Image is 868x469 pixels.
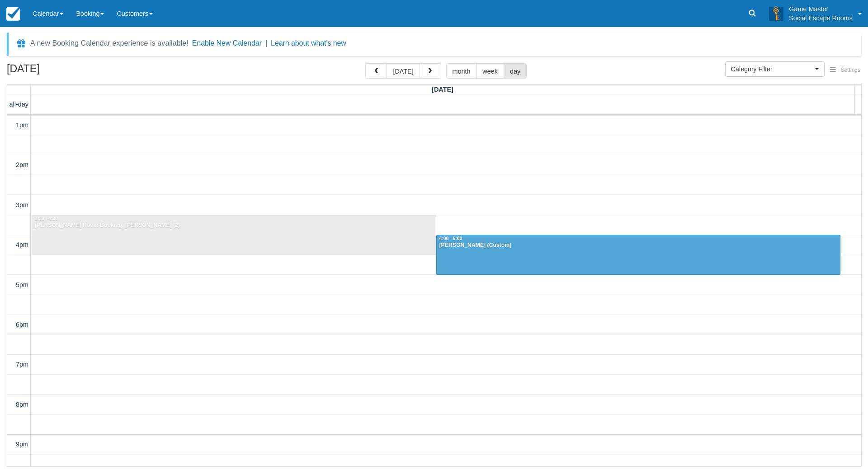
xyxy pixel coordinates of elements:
[9,101,28,108] span: all-day
[192,39,262,48] button: Enable New Calendar
[16,361,28,368] span: 7pm
[34,222,434,229] div: [PERSON_NAME] Room Booking, [PERSON_NAME] (2)
[432,86,453,93] span: [DATE]
[16,321,28,328] span: 6pm
[825,64,866,77] button: Settings
[265,39,267,47] span: |
[789,14,853,23] p: Social Escape Rooms
[30,38,189,49] div: A new Booking Calendar experience is available!
[16,201,28,209] span: 3pm
[16,161,28,168] span: 2pm
[7,63,121,80] h2: [DATE]
[731,65,813,74] span: Category Filter
[16,241,28,248] span: 4pm
[16,441,28,448] span: 9pm
[446,63,477,79] button: month
[436,235,841,274] a: 4:00 - 5:00[PERSON_NAME] (Custom)
[16,121,28,129] span: 1pm
[725,61,825,77] button: Category Filter
[271,39,346,47] a: Learn about what's new
[769,6,783,21] img: A3
[439,242,838,249] div: [PERSON_NAME] (Custom)
[439,236,462,241] span: 4:00 - 5:00
[789,5,853,14] p: Game Master
[32,215,436,255] a: 3:30 - 4:30[PERSON_NAME] Room Booking, [PERSON_NAME] (2)
[504,63,527,79] button: day
[476,63,504,79] button: week
[35,216,58,221] span: 3:30 - 4:30
[6,7,20,21] img: checkfront-main-nav-mini-logo.png
[16,401,28,408] span: 8pm
[841,67,860,73] span: Settings
[16,281,28,288] span: 5pm
[387,63,420,79] button: [DATE]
